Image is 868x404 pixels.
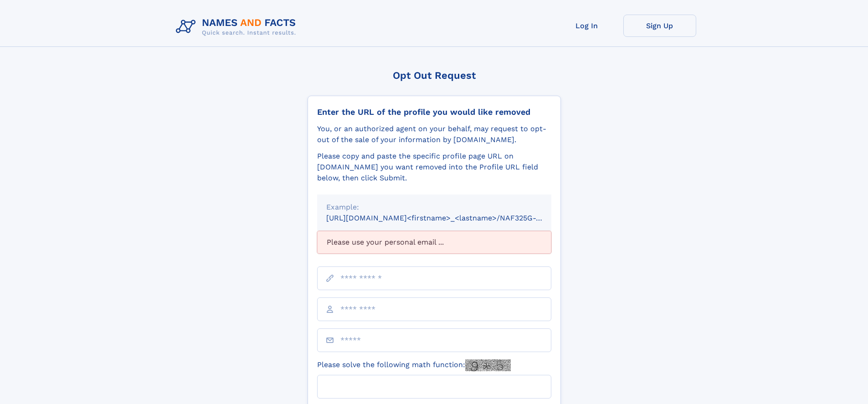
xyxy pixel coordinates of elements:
div: You, or an authorized agent on your behalf, may request to opt-out of the sale of your informatio... [317,123,551,145]
a: Log In [550,15,623,37]
a: Sign Up [623,15,696,37]
small: [URL][DOMAIN_NAME]<firstname>_<lastname>/NAF325G-xxxxxxxx [326,214,569,222]
div: Enter the URL of the profile you would like removed [317,107,551,117]
div: Example: [326,202,542,213]
div: Please copy and paste the specific profile page URL on [DOMAIN_NAME] you want removed into the Pr... [317,151,551,184]
img: Logo Names and Facts [172,15,303,39]
label: Please solve the following math function: [317,359,511,371]
div: Please use your personal email ... [317,231,551,254]
div: Opt Out Request [308,70,561,81]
